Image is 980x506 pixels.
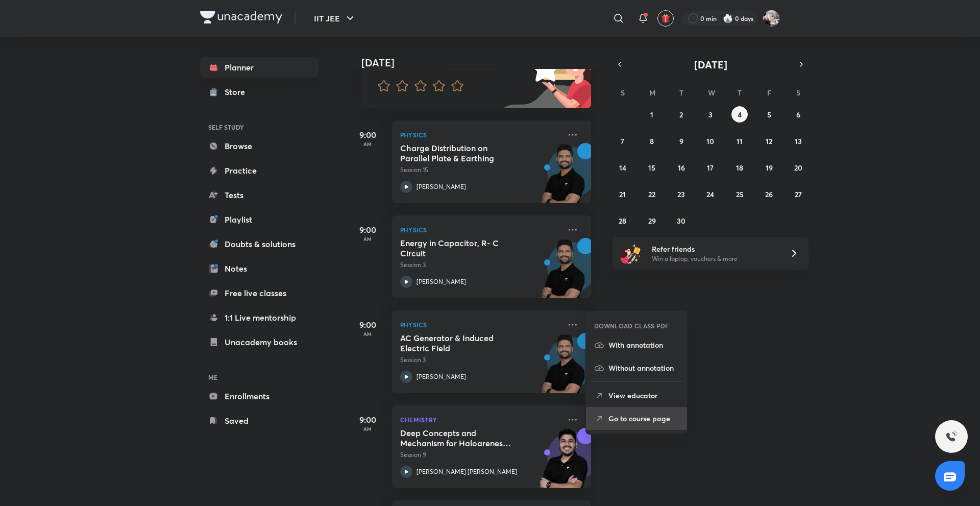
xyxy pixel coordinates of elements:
[619,216,626,226] abbr: September 28, 2025
[608,363,679,373] p: Without annotation
[200,283,318,303] a: Free live classes
[679,136,683,146] abbr: September 9, 2025
[627,57,794,71] button: [DATE]
[708,88,715,98] abbr: Wednesday
[706,189,714,199] abbr: September 24, 2025
[347,414,388,426] h5: 9:00
[416,467,517,476] p: [PERSON_NAME] [PERSON_NAME]
[416,182,466,191] p: [PERSON_NAME]
[649,88,655,98] abbr: Monday
[652,254,777,263] p: Win a laptop, vouchers & more
[736,189,744,199] abbr: September 25, 2025
[707,163,714,173] abbr: September 17, 2025
[767,88,771,98] abbr: Friday
[677,216,685,226] abbr: September 30, 2025
[731,159,748,176] button: September 18, 2025
[594,321,669,330] h6: DOWNLOAD CLASS PDF
[200,136,318,156] a: Browse
[790,133,806,149] button: September 13, 2025
[795,189,802,199] abbr: September 27, 2025
[200,332,318,352] a: Unacademy books
[795,136,802,146] abbr: September 13, 2025
[347,331,388,337] p: AM
[535,333,591,403] img: unacademy
[661,14,670,23] img: avatar
[619,189,626,199] abbr: September 21, 2025
[225,86,251,98] div: Store
[347,426,388,432] p: AM
[308,8,362,29] button: IIT JEE
[400,428,527,448] h5: Deep Concepts and Mechanism for Haloarenes including all CPs with Core Probs
[650,136,654,146] abbr: September 8, 2025
[347,224,388,236] h5: 9:00
[400,260,560,270] p: Session 3
[535,143,591,213] img: unacademy
[621,88,625,98] abbr: Sunday
[400,224,560,236] p: Physics
[648,216,656,226] abbr: September 29, 2025
[694,58,727,71] span: [DATE]
[347,129,388,141] h5: 9:00
[400,355,560,365] p: Session 3
[790,106,806,123] button: September 6, 2025
[945,430,958,443] img: ttu
[200,209,318,230] a: Playlist
[648,163,655,173] abbr: September 15, 2025
[766,136,772,146] abbr: September 12, 2025
[400,333,527,353] h5: AC Generator & Induced Electric Field
[723,13,733,23] img: streak
[400,165,560,175] p: Session 15
[200,386,318,406] a: Enrollments
[761,106,777,123] button: September 5, 2025
[200,411,318,431] a: Saved
[765,189,773,199] abbr: September 26, 2025
[200,11,282,23] img: Company Logo
[644,186,660,202] button: September 22, 2025
[644,159,660,176] button: September 15, 2025
[767,110,771,119] abbr: September 5, 2025
[608,340,679,350] p: With annotation
[731,133,748,149] button: September 11, 2025
[702,159,719,176] button: September 17, 2025
[673,133,690,149] button: September 9, 2025
[400,414,560,426] p: Chemistry
[608,390,679,401] p: View educator
[400,143,527,163] h5: Charge Distribution on Parallel Plate & Earthing
[400,450,560,460] p: Session 9
[702,186,719,202] button: September 24, 2025
[648,189,655,199] abbr: September 22, 2025
[731,186,748,202] button: September 25, 2025
[347,141,388,147] p: AM
[621,136,624,146] abbr: September 7, 2025
[200,258,318,279] a: Notes
[619,163,626,173] abbr: September 14, 2025
[761,159,777,176] button: September 19, 2025
[796,110,800,119] abbr: September 6, 2025
[652,244,777,254] h6: Refer friends
[673,186,690,202] button: September 23, 2025
[736,163,743,173] abbr: September 18, 2025
[361,57,601,69] h4: [DATE]
[650,110,653,119] abbr: September 1, 2025
[657,10,674,27] button: avatar
[761,186,777,202] button: September 26, 2025
[679,110,683,119] abbr: September 2, 2025
[347,319,388,331] h5: 9:00
[644,106,660,123] button: September 1, 2025
[400,319,560,331] p: Physics
[416,277,466,286] p: [PERSON_NAME]
[200,234,318,254] a: Doubts & solutions
[790,186,806,202] button: September 27, 2025
[400,238,527,258] h5: Energy in Capacitor, R- C Circuit
[737,136,743,146] abbr: September 11, 2025
[200,185,318,205] a: Tests
[200,57,318,78] a: Planner
[644,133,660,149] button: September 8, 2025
[673,212,690,229] button: September 30, 2025
[535,238,591,308] img: unacademy
[796,88,800,98] abbr: Saturday
[702,133,719,149] button: September 10, 2025
[615,133,631,149] button: September 7, 2025
[679,88,683,98] abbr: Tuesday
[794,163,802,173] abbr: September 20, 2025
